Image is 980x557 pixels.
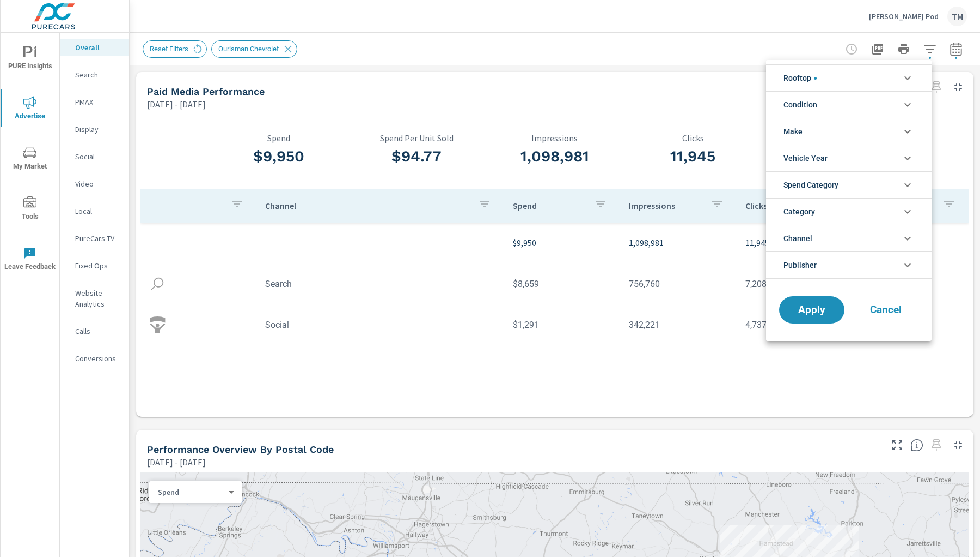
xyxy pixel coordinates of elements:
span: Rooftop [783,65,817,91]
span: Apply [790,305,834,315]
ul: filter options [766,60,932,283]
span: Vehicle Year [783,145,828,171]
span: Cancel [864,305,908,315]
span: Spend Category [783,172,838,198]
span: Channel [783,225,812,251]
span: Publisher [783,252,817,278]
span: Category [783,199,815,225]
button: Apply [779,296,844,324]
span: Condition [783,92,817,118]
button: Cancel [853,296,918,324]
span: Make [783,118,803,145]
